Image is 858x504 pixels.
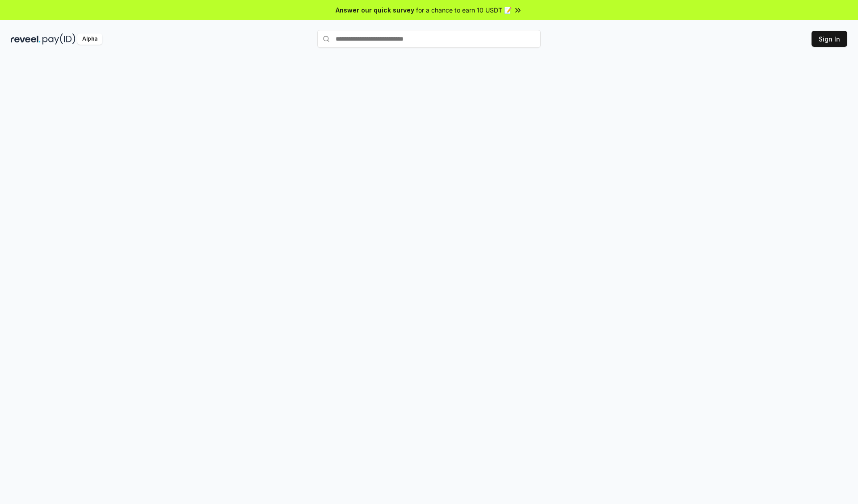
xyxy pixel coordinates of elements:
span: for a chance to earn 10 USDT 📝 [416,5,512,15]
img: reveel_dark [11,33,41,45]
img: pay_id [42,33,76,45]
div: Alpha [77,33,102,45]
span: Answer our quick survey [336,5,414,15]
button: Sign In [812,31,847,47]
